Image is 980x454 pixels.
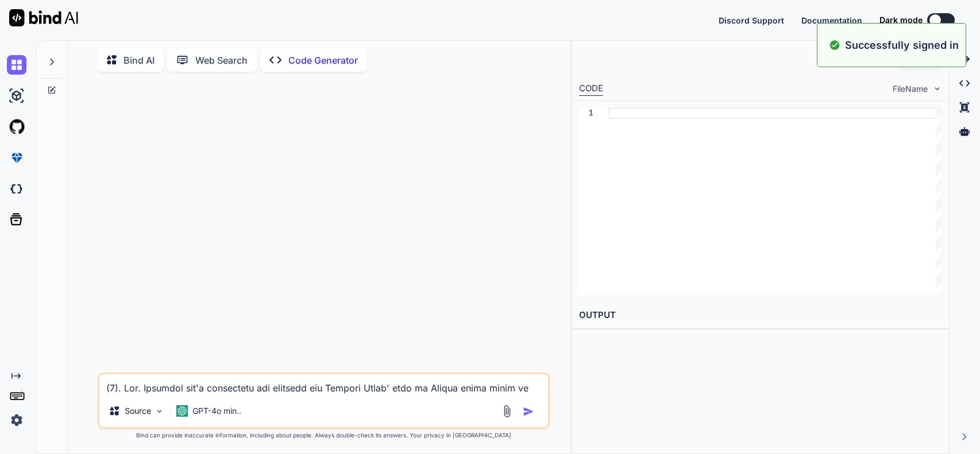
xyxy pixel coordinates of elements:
button: Documentation [801,14,862,26]
button: Discord Support [719,14,784,26]
h2: OUTPUT [572,302,949,329]
img: chevron down [932,84,942,94]
img: GPT-4o mini [176,405,188,417]
span: FileName [893,83,928,95]
img: attachment [500,405,514,418]
p: Bind AI [124,53,155,67]
img: settings [7,410,26,430]
p: GPT-4o min.. [192,405,241,417]
span: Dark mode [879,14,923,26]
img: icon [523,406,534,417]
div: CODE [579,82,603,96]
div: 1 [579,108,593,119]
img: githubLight [7,117,26,137]
p: Code Generator [288,53,358,67]
p: Bind can provide inaccurate information, including about people. Always double-check its answers.... [98,431,550,440]
p: Successfully signed in [845,37,959,53]
img: darkCloudIdeIcon [7,179,26,199]
span: Discord Support [719,15,784,25]
img: alert [829,37,840,53]
img: Bind AI [9,9,78,26]
img: ai-studio [7,86,26,106]
img: premium [7,148,26,168]
img: Pick Models [155,406,164,416]
span: Documentation [801,15,862,25]
p: Web Search [195,53,248,67]
img: chat [7,55,26,75]
p: Source [125,405,151,417]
